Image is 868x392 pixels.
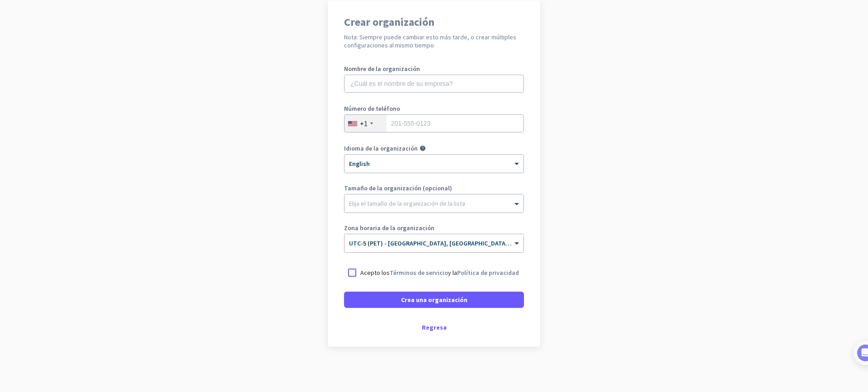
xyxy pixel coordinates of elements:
label: Tamaño de la organización (opcional) [344,185,524,191]
h1: Crear organización [344,17,524,28]
label: Nombre de la organización [344,66,524,72]
a: Términos de servicio [390,269,448,277]
div: +1 [360,119,368,128]
div: Regresa [344,324,524,331]
button: Crea una organización [344,292,524,308]
input: ¿Cuál es el nombre de su empresa? [344,75,524,93]
span: Crea una organización [401,295,467,304]
label: Zona horaria de la organización [344,225,524,231]
label: Número de teléfono [344,105,524,112]
a: Política de privacidad [457,269,519,277]
h2: Nota: Siempre puede cambiar esto más tarde, o crear múltiples configuraciones al mismo tiempo [344,33,524,49]
i: help [420,145,426,151]
p: Acepto los y la [360,268,519,277]
input: 201-555-0123 [344,114,524,132]
label: Idioma de la organización [344,145,418,151]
